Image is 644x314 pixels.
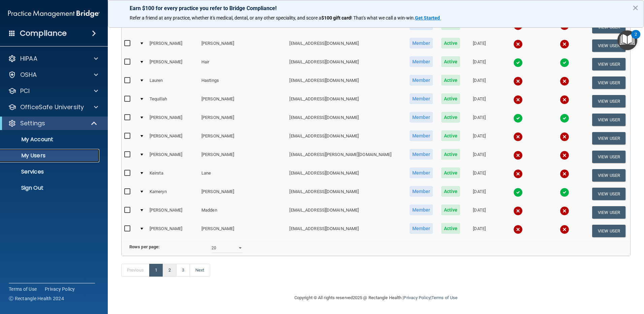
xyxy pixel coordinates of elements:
[592,151,625,163] button: View User
[147,166,199,185] td: Keirsta
[199,166,287,185] td: Lane
[9,295,64,302] span: Ⓒ Rectangle Health 2024
[464,148,494,166] td: [DATE]
[513,169,523,179] img: cross.ca9f0e7f.svg
[199,203,287,222] td: Madden
[8,71,98,79] a: OSHA
[592,169,625,182] button: View User
[464,185,494,203] td: [DATE]
[147,73,199,92] td: Lauren
[464,166,494,185] td: [DATE]
[129,244,160,249] b: Rows per page:
[20,103,84,111] p: OfficeSafe University
[253,287,499,309] div: Copyright © All rights reserved 2025 @ Rectangle Health | |
[8,7,100,21] img: PMB logo
[464,129,494,148] td: [DATE]
[199,73,287,92] td: Hastings
[513,95,523,104] img: cross.ca9f0e7f.svg
[513,151,523,160] img: cross.ca9f0e7f.svg
[592,206,625,219] button: View User
[513,58,523,67] img: tick.e7d51cea.svg
[130,5,622,11] p: Earn $100 for every practice you refer to Bridge Compliance!
[513,114,523,123] img: tick.e7d51cea.svg
[513,188,523,197] img: tick.e7d51cea.svg
[149,264,163,277] a: 1
[560,169,569,179] img: cross.ca9f0e7f.svg
[410,167,433,178] span: Member
[147,222,199,240] td: [PERSON_NAME]
[20,87,30,95] p: PCI
[464,203,494,222] td: [DATE]
[441,75,460,86] span: Active
[147,92,199,111] td: Tequillah
[560,39,569,49] img: cross.ca9f0e7f.svg
[513,206,523,216] img: cross.ca9f0e7f.svg
[199,111,287,129] td: [PERSON_NAME]
[287,36,405,55] td: [EMAIL_ADDRESS][DOMAIN_NAME]
[147,185,199,203] td: Kameryn
[632,2,639,13] button: Close
[441,93,460,104] span: Active
[441,56,460,67] span: Active
[287,111,405,129] td: [EMAIL_ADDRESS][DOMAIN_NAME]
[464,111,494,129] td: [DATE]
[513,132,523,142] img: cross.ca9f0e7f.svg
[560,58,569,67] img: tick.e7d51cea.svg
[147,111,199,129] td: [PERSON_NAME]
[4,152,96,159] p: My Users
[560,114,569,123] img: tick.e7d51cea.svg
[431,295,457,300] a: Terms of Use
[441,38,460,49] span: Active
[147,148,199,166] td: [PERSON_NAME]
[287,129,405,148] td: [EMAIL_ADDRESS][DOMAIN_NAME]
[410,112,433,123] span: Member
[287,148,405,166] td: [EMAIL_ADDRESS][PERSON_NAME][DOMAIN_NAME]
[287,73,405,92] td: [EMAIL_ADDRESS][DOMAIN_NAME]
[592,39,625,52] button: View User
[199,129,287,148] td: [PERSON_NAME]
[560,206,569,216] img: cross.ca9f0e7f.svg
[464,73,494,92] td: [DATE]
[410,75,433,86] span: Member
[464,36,494,55] td: [DATE]
[287,203,405,222] td: [EMAIL_ADDRESS][DOMAIN_NAME]
[415,15,441,21] a: Get Started
[513,225,523,234] img: cross.ca9f0e7f.svg
[441,130,460,141] span: Active
[20,29,67,38] h4: Compliance
[441,149,460,160] span: Active
[163,264,176,277] a: 2
[130,15,321,21] span: Refer a friend at any practice, whether it's medical, dental, or any other speciality, and score a
[410,186,433,197] span: Member
[4,136,96,143] p: My Account
[190,264,210,277] a: Next
[592,114,625,126] button: View User
[8,119,98,127] a: Settings
[4,168,96,175] p: Services
[121,264,150,277] a: Previous
[287,185,405,203] td: [EMAIL_ADDRESS][DOMAIN_NAME]
[441,112,460,123] span: Active
[513,76,523,86] img: cross.ca9f0e7f.svg
[560,151,569,160] img: cross.ca9f0e7f.svg
[441,186,460,197] span: Active
[560,95,569,104] img: cross.ca9f0e7f.svg
[410,149,433,160] span: Member
[321,15,351,21] strong: $100 gift card
[410,38,433,49] span: Member
[464,92,494,111] td: [DATE]
[592,132,625,145] button: View User
[592,95,625,107] button: View User
[199,92,287,111] td: [PERSON_NAME]
[410,93,433,104] span: Member
[441,223,460,234] span: Active
[287,92,405,111] td: [EMAIL_ADDRESS][DOMAIN_NAME]
[635,34,637,43] div: 2
[287,166,405,185] td: [EMAIL_ADDRESS][DOMAIN_NAME]
[592,188,625,200] button: View User
[592,225,625,237] button: View User
[560,188,569,197] img: tick.e7d51cea.svg
[415,15,440,21] strong: Get Started
[147,55,199,73] td: [PERSON_NAME]
[4,185,96,191] p: Sign Out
